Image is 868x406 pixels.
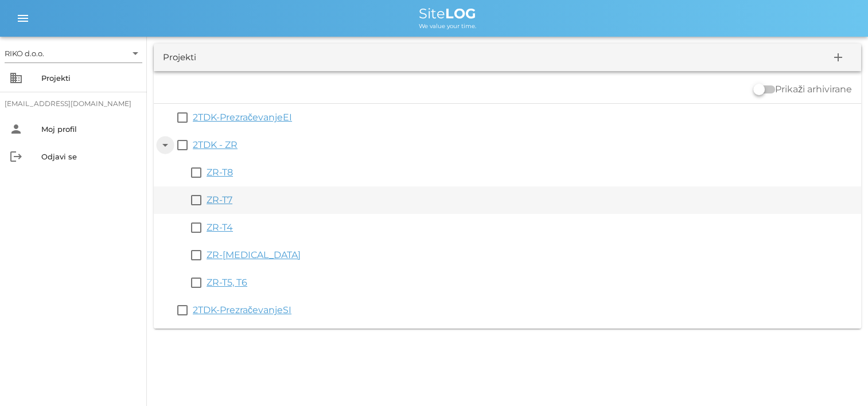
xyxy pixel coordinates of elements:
[9,150,23,163] i: logout
[41,124,138,134] div: Moj profil
[831,50,845,64] i: add
[207,277,247,288] a: ZR-T5, T6
[5,48,44,58] div: RIKO d.o.o.
[16,11,30,25] i: menu
[419,5,476,22] span: Site
[158,138,172,152] button: arrow_drop_down
[41,73,138,83] div: Projekti
[129,46,142,60] i: arrow_drop_down
[207,194,232,205] a: ZR-T7
[176,303,189,317] button: check_box_outline_blank
[189,193,203,207] button: check_box_outline_blank
[445,5,476,22] b: LOG
[176,138,189,152] button: check_box_outline_blank
[189,221,203,235] button: check_box_outline_blank
[176,111,189,124] button: check_box_outline_blank
[207,249,301,260] a: ZR-[MEDICAL_DATA]
[163,51,196,64] div: Projekti
[9,71,23,85] i: business
[189,248,203,262] button: check_box_outline_blank
[189,166,203,179] button: check_box_outline_blank
[41,152,138,161] div: Odjavi se
[193,112,292,123] a: 2TDK-PrezračevanjeEI
[5,44,142,63] div: RIKO d.o.o.
[207,222,233,233] a: ZR-T4
[704,282,868,406] div: Pripomoček za klepet
[775,84,852,95] label: Prikaži arhivirane
[207,167,233,178] a: ZR-T8
[193,304,291,315] a: 2TDK-PrezračevanjeSI
[419,22,476,30] span: We value your time.
[9,122,23,136] i: person
[189,276,203,290] button: check_box_outline_blank
[704,282,868,406] iframe: Chat Widget
[193,139,238,150] a: 2TDK - ZR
